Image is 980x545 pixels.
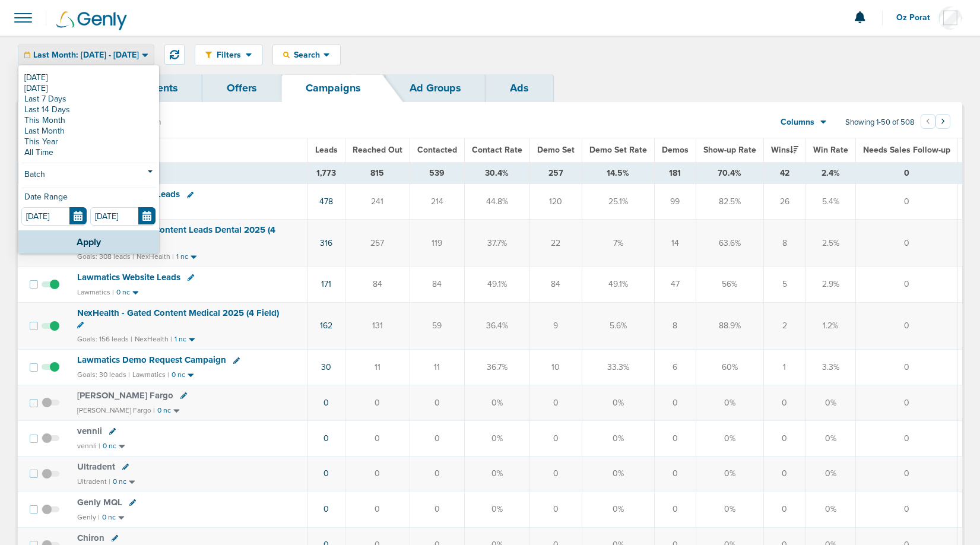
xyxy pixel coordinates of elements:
td: 82.5% [696,184,763,220]
td: 0 [763,385,805,421]
small: Ultradent | [77,477,110,486]
small: NexHealth | [135,335,172,343]
span: Demo Set Rate [589,145,647,155]
span: Ultradent [77,461,115,472]
td: 539 [410,162,464,184]
td: 0% [805,420,855,456]
a: 0 [324,398,329,408]
small: 0 nc [116,288,130,297]
td: 14 [654,220,696,267]
a: Last Month [21,126,156,137]
td: 84 [345,267,410,302]
td: 1 [763,350,805,385]
span: NexHealth - Gated Content Leads Dental 2025 (4 Field) [77,224,275,247]
td: 6 [654,350,696,385]
a: Campaigns [281,74,385,102]
td: 37.7% [464,220,529,267]
td: 2 [763,302,805,349]
td: 36.7% [464,350,529,385]
td: 0% [805,385,855,421]
td: 56% [696,267,763,302]
td: 11 [345,350,410,385]
td: 214 [410,184,464,220]
span: Show-up Rate [703,145,756,155]
span: Needs Sales Follow-up [863,145,950,155]
td: 30.4% [464,162,529,184]
td: 0% [805,456,855,492]
a: Last 7 Days [21,94,156,104]
small: Lawmatics | [132,370,169,379]
span: Filters [212,50,246,60]
td: 8 [763,220,805,267]
td: 63.6% [696,220,763,267]
small: 1 nc [175,335,186,344]
a: Ad Groups [385,74,486,102]
td: 7% [582,220,654,267]
small: 0 nc [172,370,185,379]
td: 0% [582,456,654,492]
td: 0 [855,302,957,349]
td: 0 [855,350,957,385]
small: 0 nc [113,477,126,486]
a: [DATE] [21,72,156,83]
a: All Time [21,147,156,158]
td: 0 [345,456,410,492]
small: 0 nc [157,406,171,415]
td: 0% [464,420,529,456]
td: 22 [529,220,582,267]
a: Offers [202,74,281,102]
td: 25.1% [582,184,654,220]
span: Wins [771,145,798,155]
td: 2.9% [805,267,855,302]
a: [DATE] [21,83,156,94]
td: 88.9% [696,302,763,349]
td: 0% [696,420,763,456]
td: 70.4% [696,162,763,184]
img: Genly [56,11,127,30]
div: Date Range [21,193,156,207]
td: 47 [654,267,696,302]
td: 1,773 [307,162,345,184]
small: 0 nc [103,442,116,451]
span: Lawmatics Website Leads [77,272,180,283]
span: Genly MQL [77,497,122,508]
td: 0 [345,420,410,456]
td: 0 [855,184,957,220]
td: 0% [696,456,763,492]
td: 10 [529,350,582,385]
small: vennli | [77,442,100,450]
span: Win Rate [813,145,848,155]
td: 99 [654,184,696,220]
td: 84 [529,267,582,302]
td: 0 [529,420,582,456]
span: Oz Porat [896,14,938,22]
a: Last 14 Days [21,104,156,115]
td: 0 [529,456,582,492]
small: 0 nc [102,513,116,522]
td: 5.4% [805,184,855,220]
td: 49.1% [464,267,529,302]
td: 0 [855,220,957,267]
span: [PERSON_NAME] Fargo [77,390,173,401]
td: 0 [410,492,464,527]
a: Clients [120,74,202,102]
small: Genly | [77,513,100,521]
td: 131 [345,302,410,349]
a: 171 [321,279,331,289]
span: Chiron [77,533,104,543]
td: 0 [855,456,957,492]
td: 8 [654,302,696,349]
td: 36.4% [464,302,529,349]
td: 0 [855,267,957,302]
td: 0% [464,385,529,421]
td: 0% [805,492,855,527]
td: 815 [345,162,410,184]
td: 0% [464,492,529,527]
ul: Pagination [921,116,950,130]
span: Lawmatics Demo Request Campaign [77,354,226,365]
td: 0 [345,385,410,421]
a: 30 [321,362,331,372]
td: 241 [345,184,410,220]
td: 49.1% [582,267,654,302]
small: [PERSON_NAME] Fargo | [77,406,155,414]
